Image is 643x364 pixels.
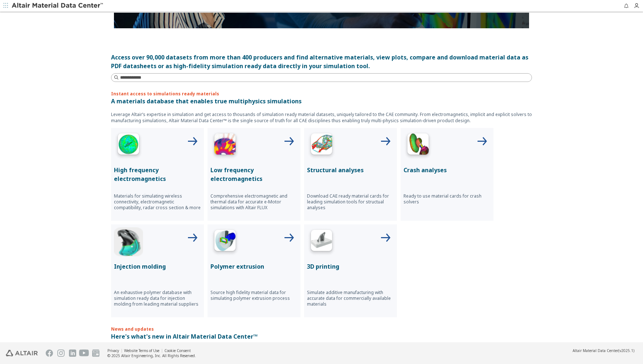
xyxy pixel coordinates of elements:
[210,193,298,211] p: Comprehensive electromagnetic and thermal data for accurate e-Motor simulations with Altair FLUX
[114,290,201,307] p: An exhaustive polymer database with simulation ready data for injection molding from leading mate...
[114,227,143,256] img: Injection Molding Icon
[12,2,104,9] img: Altair Material Data Center
[107,348,119,353] a: Privacy
[573,348,618,353] span: Altair Material Data Center
[404,166,491,174] p: Crash analyses
[114,166,201,183] p: High frequency electromagnetics
[208,224,300,317] button: Polymer Extrusion IconPolymer extrusionSource high fidelity material data for simulating polymer ...
[208,128,300,221] button: Low Frequency IconLow frequency electromagneticsComprehensive electromagnetic and thermal data fo...
[114,193,201,211] p: Materials for simulating wireless connectivity, electromagnetic compatibility, radar cross sectio...
[114,262,201,271] p: Injection molding
[210,166,298,183] p: Low frequency electromagnetics
[111,97,532,106] p: A materials database that enables true multiphysics simulations
[307,193,394,211] p: Download CAE ready material cards for leading simulation tools for structual analyses
[307,131,336,160] img: Structural Analyses Icon
[111,326,532,332] p: News and updates
[401,128,493,221] button: Crash Analyses IconCrash analysesReady to use material cards for crash solvers
[210,131,239,160] img: Low Frequency Icon
[304,224,397,317] button: 3D Printing Icon3D printingSimulate additive manufacturing with accurate data for commercially av...
[210,290,298,301] p: Source high fidelity material data for simulating polymer extrusion process
[111,91,532,97] p: Instant access to simulations ready materials
[307,262,394,271] p: 3D printing
[164,348,191,353] a: Cookie Consent
[404,131,433,160] img: Crash Analyses Icon
[124,348,159,353] a: Website Terms of Use
[210,227,239,256] img: Polymer Extrusion Icon
[307,290,394,307] p: Simulate additive manufacturing with accurate data for commercially available materials
[114,131,143,160] img: High Frequency Icon
[111,224,204,317] button: Injection Molding IconInjection moldingAn exhaustive polymer database with simulation ready data ...
[111,53,532,70] div: Access over 90,000 datasets from more than 400 producers and find alternative materials, view plo...
[6,350,38,356] img: Altair Engineering
[307,166,394,174] p: Structural analyses
[404,193,491,205] p: Ready to use material cards for crash solvers
[111,332,532,341] p: Here's what's new in Altair Material Data Center™
[573,348,634,353] div: (v2025.1)
[304,128,397,221] button: Structural Analyses IconStructural analysesDownload CAE ready material cards for leading simulati...
[111,111,532,124] p: Leverage Altair’s expertise in simulation and get access to thousands of simulation ready materia...
[307,227,336,256] img: 3D Printing Icon
[210,262,298,271] p: Polymer extrusion
[107,353,196,358] div: © 2025 Altair Engineering, Inc. All Rights Reserved.
[111,128,204,221] button: High Frequency IconHigh frequency electromagneticsMaterials for simulating wireless connectivity,...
